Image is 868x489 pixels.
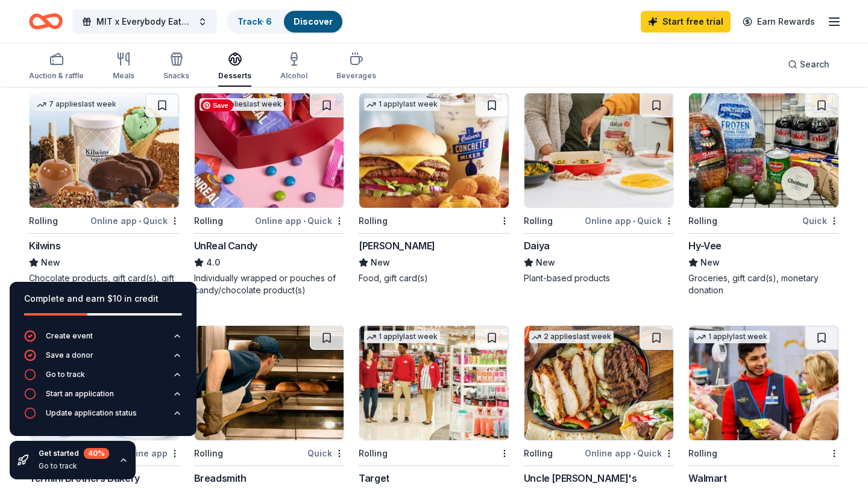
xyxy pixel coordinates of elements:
[24,349,182,369] button: Save a donor
[46,408,137,418] div: Update application status
[735,11,822,33] a: Earn Rewards
[700,255,720,270] span: New
[641,11,731,33] a: Start free trial
[524,471,637,485] div: Uncle [PERSON_NAME]'s
[113,71,134,81] div: Meals
[688,446,717,461] div: Rolling
[524,326,674,440] img: Image for Uncle Julio's
[303,216,306,226] span: •
[206,255,220,270] span: 4.0
[364,98,440,111] div: 1 apply last week
[524,214,553,228] div: Rolling
[24,407,182,426] button: Update application status
[359,272,509,284] div: Food, gift card(s)
[46,350,93,360] div: Save a donor
[34,98,119,111] div: 7 applies last week
[585,213,674,228] div: Online app Quick
[96,14,193,29] span: MIT x Everybody Eats Homeless Care Packages
[307,446,344,461] div: Quick
[359,238,435,253] div: [PERSON_NAME]
[529,331,614,343] div: 2 applies last week
[359,93,509,284] a: Image for Culver's 1 applylast weekRolling[PERSON_NAME]NewFood, gift card(s)
[46,389,114,399] div: Start an application
[359,93,509,208] img: Image for Culver's
[163,47,189,87] button: Snacks
[802,213,839,228] div: Quick
[688,214,717,228] div: Rolling
[200,98,284,111] div: 4 applies last week
[364,331,440,343] div: 1 apply last week
[139,216,141,226] span: •
[194,471,247,485] div: Breadsmith
[694,331,770,343] div: 1 apply last week
[255,213,344,228] div: Online app Quick
[633,449,635,458] span: •
[24,291,182,306] div: Complete and earn $10 in credit
[585,446,674,461] div: Online app Quick
[359,471,389,485] div: Target
[46,370,85,379] div: Go to track
[90,213,180,228] div: Online app Quick
[688,93,839,296] a: Image for Hy-VeeRollingQuickHy-VeeNewGroceries, gift card(s), monetary donation
[29,71,84,81] div: Auction & raffle
[371,255,390,270] span: New
[218,47,251,87] button: Desserts
[280,71,307,81] div: Alcohol
[524,238,550,253] div: Daiya
[84,448,109,459] div: 40 %
[72,10,217,34] button: MIT x Everybody Eats Homeless Care Packages
[194,93,345,296] a: Image for UnReal Candy4 applieslast weekRollingOnline app•QuickUnReal Candy4.0Individually wrappe...
[194,272,345,296] div: Individually wrapped or pouches of candy/chocolate product(s)
[524,93,675,284] a: Image for DaiyaRollingOnline app•QuickDaiyaNewPlant-based products
[29,7,63,36] a: Home
[194,238,257,253] div: UnReal Candy
[195,93,344,208] img: Image for UnReal Candy
[195,326,344,440] img: Image for Breadsmith
[237,16,272,26] a: Track· 6
[778,52,839,76] button: Search
[524,272,675,284] div: Plant-based products
[29,93,180,296] a: Image for Kilwins7 applieslast weekRollingOnline app•QuickKilwinsNewChocolate products, gift card...
[113,47,134,87] button: Meals
[336,71,376,81] div: Beverages
[294,16,333,26] a: Discover
[46,331,93,341] div: Create event
[688,272,839,296] div: Groceries, gift card(s), monetary donation
[194,214,223,228] div: Rolling
[524,446,553,461] div: Rolling
[688,238,722,253] div: Hy-Vee
[201,99,233,111] span: Save
[336,47,376,87] button: Beverages
[689,93,838,208] img: Image for Hy-Vee
[39,448,109,459] div: Get started
[218,71,251,81] div: Desserts
[24,330,182,349] button: Create event
[359,214,388,228] div: Rolling
[633,216,635,226] span: •
[29,47,84,87] button: Auction & raffle
[689,326,838,440] img: Image for Walmart
[800,57,829,72] span: Search
[29,214,58,228] div: Rolling
[688,471,726,485] div: Walmart
[536,255,555,270] span: New
[194,446,223,461] div: Rolling
[359,326,509,440] img: Image for Target
[524,93,674,208] img: Image for Daiya
[29,238,60,253] div: Kilwins
[359,446,388,461] div: Rolling
[227,10,344,34] button: Track· 6Discover
[163,71,189,81] div: Snacks
[24,369,182,388] button: Go to track
[41,255,60,270] span: New
[24,388,182,407] button: Start an application
[280,47,307,87] button: Alcohol
[39,461,109,471] div: Go to track
[30,93,179,208] img: Image for Kilwins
